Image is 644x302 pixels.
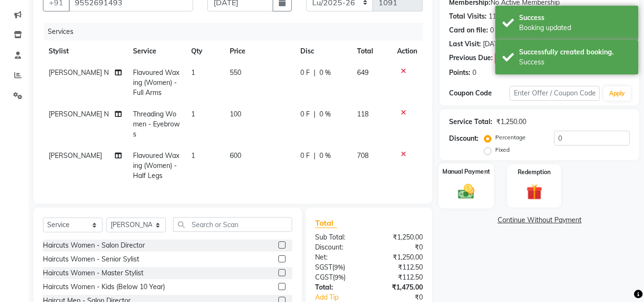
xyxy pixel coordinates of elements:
[43,240,145,250] div: Haircuts Women - Salon Director
[449,25,488,35] div: Card on file:
[300,151,310,161] span: 0 F
[472,68,476,78] div: 0
[603,86,631,101] button: Apply
[369,252,430,262] div: ₹1,250.00
[357,110,368,118] span: 118
[308,282,369,292] div: Total:
[442,167,490,176] label: Manual Payment
[495,133,526,142] label: Percentage
[519,47,631,57] div: Successfully created booking.
[314,151,316,161] span: |
[308,232,369,242] div: Sub Total:
[495,146,510,154] label: Fixed
[173,217,292,232] input: Search or Scan
[185,41,224,62] th: Qty
[319,68,331,78] span: 0 %
[43,268,143,278] div: Haircuts Women - Master Stylist
[314,68,316,78] span: |
[369,232,430,242] div: ₹1,250.00
[449,39,481,49] div: Last Visit:
[295,41,351,62] th: Disc
[319,109,331,119] span: 0 %
[449,68,470,78] div: Points:
[127,41,185,62] th: Service
[391,41,423,62] th: Action
[521,182,547,202] img: _gift.svg
[43,282,165,292] div: Haircuts Women - Kids (Below 10 Year)
[449,134,479,144] div: Discount:
[496,117,526,127] div: ₹1,250.00
[510,86,600,101] input: Enter Offer / Coupon Code
[308,252,369,262] div: Net:
[334,263,343,271] span: 9%
[483,39,503,49] div: [DATE]
[319,151,331,161] span: 0 %
[314,109,316,119] span: |
[49,151,102,160] span: [PERSON_NAME]
[224,41,295,62] th: Price
[191,68,195,77] span: 1
[191,110,195,118] span: 1
[369,262,430,272] div: ₹112.50
[133,110,180,138] span: Threading Women - Eyebrows
[133,151,179,180] span: Flavoured Waxing (Women) - Half Legs
[230,68,241,77] span: 550
[230,151,241,160] span: 600
[300,109,310,119] span: 0 F
[315,263,332,271] span: SGST
[453,182,480,201] img: _cash.svg
[489,11,496,21] div: 11
[49,68,109,77] span: [PERSON_NAME] N
[335,273,344,281] span: 9%
[43,41,127,62] th: Stylist
[369,282,430,292] div: ₹1,475.00
[44,23,430,41] div: Services
[357,151,368,160] span: 708
[449,117,492,127] div: Service Total:
[230,110,241,118] span: 100
[308,272,369,282] div: ( )
[519,23,631,33] div: Booking updated
[133,68,179,97] span: Flavoured Waxing (Women) - Full Arms
[191,151,195,160] span: 1
[369,272,430,282] div: ₹112.50
[300,68,310,78] span: 0 F
[519,57,631,67] div: Success
[449,53,493,64] div: Previous Due:
[449,11,487,21] div: Total Visits:
[441,215,637,225] a: Continue Without Payment
[357,68,368,77] span: 649
[308,262,369,272] div: ( )
[519,13,631,23] div: Success
[315,273,333,281] span: CGST
[308,242,369,252] div: Discount:
[490,25,494,35] div: 0
[315,218,337,228] span: Total
[449,88,509,98] div: Coupon Code
[49,110,109,118] span: [PERSON_NAME] N
[518,168,551,177] label: Redemption
[369,242,430,252] div: ₹0
[351,41,392,62] th: Total
[43,254,139,264] div: Haircuts Women - Senior Sylist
